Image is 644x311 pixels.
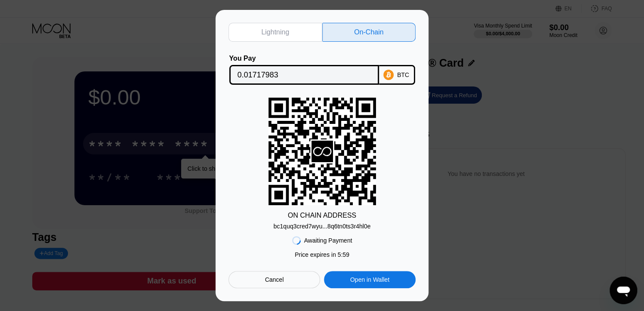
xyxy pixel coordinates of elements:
div: On-Chain [322,23,416,42]
div: bc1quq3cred7wyu...8q6tn0ts3r4hl0e [274,223,371,230]
div: You Pay [229,55,379,62]
span: 5 : 59 [338,251,349,258]
div: Open in Wallet [350,276,389,283]
div: On-Chain [354,28,383,37]
div: Lightning [228,23,322,42]
div: ON CHAIN ADDRESS [288,212,356,219]
div: Price expires in [295,251,349,258]
div: Open in Wallet [324,271,416,288]
div: Cancel [265,276,284,283]
div: You PayBTC [228,55,416,85]
div: Awaiting Payment [304,237,352,244]
div: Cancel [228,271,320,288]
div: BTC [397,71,409,78]
div: Lightning [261,28,289,37]
div: bc1quq3cred7wyu...8q6tn0ts3r4hl0e [274,219,371,230]
iframe: Button to launch messaging window [610,277,637,304]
